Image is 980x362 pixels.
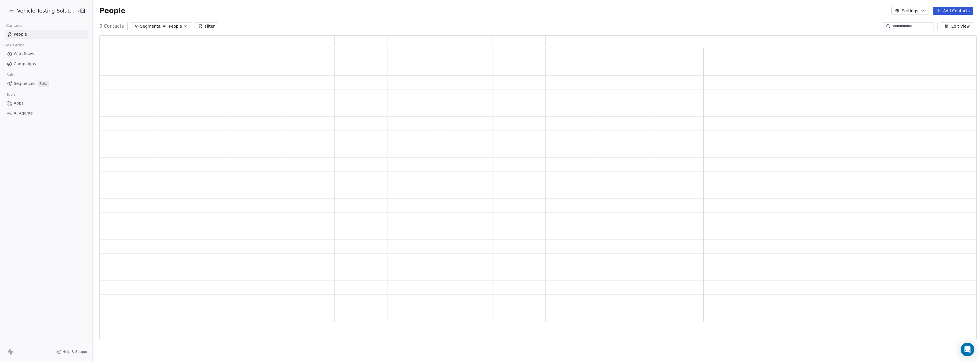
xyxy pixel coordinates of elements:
span: People [14,31,27,37]
span: Help & Support [63,349,89,354]
span: Tools [4,90,18,99]
span: AI Agents [14,110,33,116]
span: Vehicle Testing Solutions [17,7,75,15]
button: Vehicle Testing Solutions [7,6,73,16]
span: 0 Contacts [99,23,124,30]
a: AI Agents [5,109,88,118]
span: All People [163,23,182,29]
span: Sequences [14,81,35,87]
span: People [99,7,125,15]
span: Campaigns [14,61,36,67]
img: VTS%20Logo%20Darker.png [8,7,15,14]
a: Campaigns [5,59,88,69]
span: Sales [4,71,19,79]
a: People [5,30,88,39]
span: Contacts [4,21,25,30]
a: Help & Support [57,349,89,354]
div: Open Intercom Messenger [961,343,974,356]
span: Workflows [14,51,34,57]
button: Edit View [941,22,973,30]
a: SequencesBeta [5,79,88,88]
button: Filter [195,22,218,30]
div: grid [100,48,977,340]
a: Workflows [5,49,88,59]
a: Apps [5,99,88,108]
span: Apps [14,100,24,106]
span: Marketing [4,41,27,50]
span: Beta [38,81,49,87]
button: Settings [891,7,928,15]
span: Segments: [140,23,162,29]
button: Add Contacts [933,7,973,15]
